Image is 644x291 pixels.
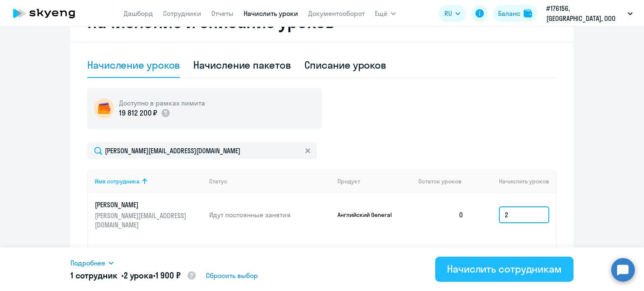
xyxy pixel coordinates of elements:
[498,8,520,18] div: Баланс
[95,211,189,229] p: [PERSON_NAME][EMAIL_ADDRESS][DOMAIN_NAME]
[338,211,400,219] p: Английский General
[163,9,201,18] a: Сотрудники
[206,270,258,281] span: Сбросить выбор
[338,178,412,185] div: Продукт
[542,3,637,23] button: #176156, [GEOGRAPHIC_DATA], ООО
[87,142,317,159] input: Поиск по имени, email, продукту или статусу
[94,98,114,118] img: wallet-circle.png
[70,258,105,268] span: Подробнее
[435,257,574,282] button: Начислить сотрудникам
[119,98,205,108] h5: Доступно в рамках лимита
[124,9,153,18] a: Дашборд
[308,9,365,18] a: Документооборот
[87,58,180,72] div: Начисление уроков
[444,8,452,18] span: RU
[304,58,387,72] div: Списание уроков
[418,178,462,185] span: Остаток уроков
[119,108,157,118] p: 19 812 200 ₽
[375,8,387,18] span: Ещё
[95,200,203,229] a: [PERSON_NAME][PERSON_NAME][EMAIL_ADDRESS][DOMAIN_NAME]
[193,58,291,72] div: Начисление пакетов
[87,12,557,32] h2: Начисление и списание уроков
[524,9,532,18] img: balance
[447,262,562,276] div: Начислить сотрудникам
[124,270,153,281] span: 2 урока
[412,193,470,237] td: 0
[95,178,203,185] div: Имя сотрудника
[95,178,140,185] div: Имя сотрудника
[470,170,556,193] th: Начислить уроков
[439,5,466,22] button: RU
[209,178,227,185] div: Статус
[375,5,396,22] button: Ещё
[70,270,197,282] h5: 1 сотрудник • •
[156,270,181,281] span: 1 900 ₽
[338,178,360,185] div: Продукт
[95,200,189,209] p: [PERSON_NAME]
[209,210,331,219] p: Идут постоянные занятия
[418,178,470,185] div: Остаток уроков
[211,9,234,18] a: Отчеты
[546,3,624,23] p: #176156, [GEOGRAPHIC_DATA], ООО
[244,9,298,18] a: Начислить уроки
[493,5,537,22] button: Балансbalance
[209,178,331,185] div: Статус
